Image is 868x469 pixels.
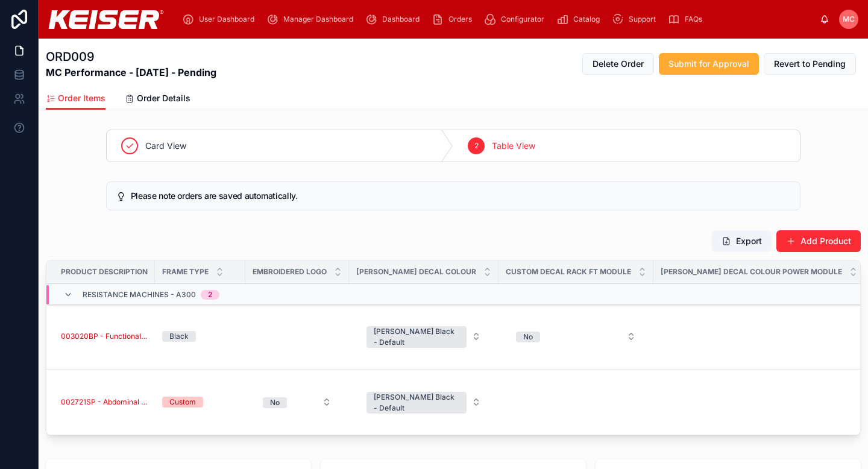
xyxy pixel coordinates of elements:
div: [PERSON_NAME] Black - Default [374,326,459,348]
div: [PERSON_NAME] Black - Default [374,392,459,414]
span: Revert to Pending [774,58,846,70]
a: Configurator [480,8,553,30]
button: Revert to Pending [764,53,856,75]
span: User Dashboard [199,14,254,24]
a: Dashboard [362,8,428,30]
div: No [270,397,280,408]
a: Catalog [553,8,608,30]
span: [PERSON_NAME] Decal Colour [356,267,476,277]
img: App logo [48,10,164,29]
span: Table View [492,140,535,152]
span: Order Details [137,92,190,104]
button: Select Button [357,320,491,353]
strong: MC Performance - [DATE] - Pending [46,65,216,80]
span: Orders [448,14,472,24]
div: Custom [169,397,196,408]
span: Resistance Machines - A300 [83,290,196,300]
h1: ORD009 [46,48,216,65]
a: Manager Dashboard [263,8,362,30]
div: Black [169,331,189,342]
span: Order Items [58,92,105,104]
button: Select Button [253,391,341,413]
a: Orders [428,8,480,30]
div: scrollable content [174,6,820,33]
span: FAQs [685,14,702,24]
span: Submit for Approval [668,58,749,70]
span: 2 [474,141,479,151]
button: Export [712,230,772,252]
button: Add Product [776,230,861,252]
span: Custom Decal Rack FT Module [506,267,631,277]
a: Order Details [125,87,190,112]
button: Submit for Approval [659,53,759,75]
span: [PERSON_NAME] Decal Colour Power Module [661,267,842,277]
a: Support [608,8,664,30]
span: MC [843,14,855,24]
span: Configurator [501,14,544,24]
span: Frame Type [162,267,209,277]
span: Embroidered Logo [253,267,327,277]
div: No [523,332,533,342]
a: 003020BP - Functional Trainer Only [61,332,148,341]
span: Delete Order [593,58,644,70]
a: 002721SP - Abdominal - Air 250 [61,397,148,407]
button: Select Button [357,386,491,418]
a: FAQs [664,8,711,30]
span: Product Description [61,267,148,277]
button: Select Button [506,326,646,347]
span: Manager Dashboard [283,14,353,24]
a: User Dashboard [178,8,263,30]
a: Order Items [46,87,105,110]
button: Delete Order [582,53,654,75]
span: Catalog [573,14,600,24]
span: Card View [145,140,186,152]
div: 2 [208,290,212,300]
h5: Please note orders are saved automatically. [131,192,790,200]
span: Support [629,14,656,24]
span: Dashboard [382,14,420,24]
